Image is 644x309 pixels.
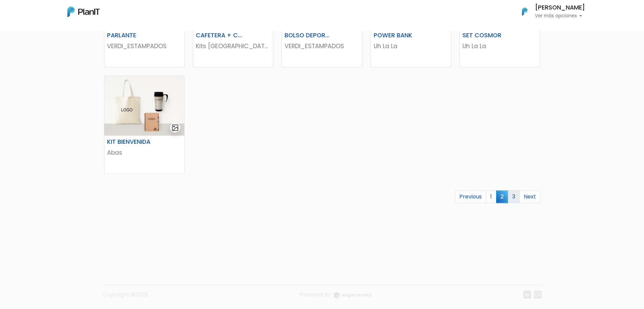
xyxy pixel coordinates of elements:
[535,5,585,11] h6: [PERSON_NAME]
[107,148,182,157] p: Abas
[374,42,448,51] p: Uh La La
[458,32,514,39] h6: SET COSMOR
[107,42,182,51] p: VERDI_ESTAMPADOS
[496,190,508,203] span: 2
[486,190,496,203] a: 1
[508,190,520,203] a: 3
[534,291,542,298] img: instagram-7ba2a2629254302ec2a9470e65da5de918c9f3c9a63008f8abed3140a32961bf.svg
[285,42,359,51] p: VERDI_ESTAMPADOS
[103,32,158,39] h6: PARLANTE
[535,14,585,18] p: Ver más opciones
[519,190,540,203] a: Next
[513,3,585,20] button: PlanIt Logo [PERSON_NAME] Ver más opciones
[281,32,336,39] h6: BOLSO DEPORTIVO
[517,4,532,19] img: PlanIt Logo
[455,190,486,203] a: Previous
[35,6,98,20] div: ¿Necesitás ayuda?
[171,124,179,132] img: gallery-light
[299,291,372,304] a: Powered By
[299,291,331,298] span: translation missing: es.layouts.footer.powered_by
[104,76,185,174] a: gallery-light KIT BIENVENIDA Abas
[462,42,537,51] p: Uh La La
[104,76,184,136] img: thumb_ChatGPT_Image_30_jun_2025__12_13_10.png
[523,291,531,298] img: linkedin-cc7d2dbb1a16aff8e18f147ffe980d30ddd5d9e01409788280e63c91fc390ff4.svg
[67,6,100,17] img: PlanIt Logo
[103,138,158,146] h6: KIT BIENVENIDA
[103,291,148,304] p: Copyright ©2025
[334,292,372,298] img: logo_eagerworks-044938b0bf012b96b195e05891a56339191180c2d98ce7df62ca656130a436fa.svg
[196,42,270,51] p: Kits [GEOGRAPHIC_DATA]
[192,32,247,39] h6: CAFETERA + CAFÉ
[370,32,425,39] h6: POWER BANK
